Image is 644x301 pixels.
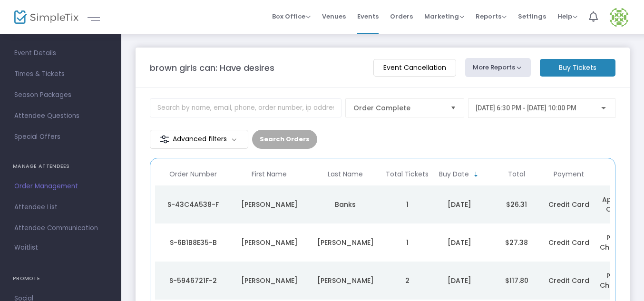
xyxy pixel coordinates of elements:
[488,185,545,223] td: $26.31
[357,4,379,29] span: Events
[383,223,431,262] td: 1
[272,12,311,21] span: Box Office
[548,238,589,247] span: Credit Card
[390,4,413,29] span: Orders
[557,12,577,21] span: Help
[328,170,363,178] span: Last Name
[14,243,38,252] span: Waitlist
[14,180,107,193] span: Order Management
[14,201,107,214] span: Attendee List
[150,98,342,117] input: Search by name, email, phone, order number, ip address, or last 4 digits of card
[14,110,107,122] span: Attendee Questions
[13,157,108,176] h4: MANAGE ATTENDEES
[548,200,589,209] span: Credit Card
[433,200,486,209] div: 9/23/2025
[488,262,545,300] td: $117.80
[548,276,589,285] span: Credit Card
[424,12,464,21] span: Marketing
[488,223,545,262] td: $27.38
[252,170,287,178] span: First Name
[383,262,431,300] td: 2
[447,99,460,117] button: Select
[234,238,305,247] div: Cassandra
[518,4,546,29] span: Settings
[150,130,248,149] m-button: Advanced filters
[234,200,305,209] div: Bryon
[383,163,431,185] th: Total Tickets
[383,185,431,223] td: 1
[310,238,381,247] div: Hayes
[14,47,107,59] span: Event Details
[14,89,107,101] span: Season Packages
[310,276,381,285] div: Harden
[554,170,584,178] span: Payment
[150,61,274,74] m-panel-title: brown girls can: Have desires
[600,271,634,290] span: Public Checkout
[439,170,469,178] span: Buy Date
[433,238,486,247] div: 9/22/2025
[234,276,305,285] div: Alysia
[433,276,486,285] div: 9/21/2025
[476,104,576,112] span: [DATE] 6:30 PM - [DATE] 10:00 PM
[540,59,615,77] m-button: Buy Tickets
[169,170,217,178] span: Order Number
[310,200,381,209] div: Banks
[14,68,107,80] span: Times & Tickets
[14,222,107,234] span: Attendee Communication
[600,233,634,252] span: Public Checkout
[157,200,229,209] div: S-43C4A538-F
[353,103,443,113] span: Order Complete
[476,12,507,21] span: Reports
[13,269,108,288] h4: PROMOTE
[472,171,480,178] span: Sortable
[14,131,107,143] span: Special Offers
[373,59,456,77] m-button: Event Cancellation
[322,4,346,29] span: Venues
[465,58,531,77] button: More Reports
[602,195,631,214] span: App Box Office
[508,170,525,178] span: Total
[160,135,169,144] img: filter
[157,238,229,247] div: S-6B1B8E35-B
[157,276,229,285] div: S-5946721F-2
